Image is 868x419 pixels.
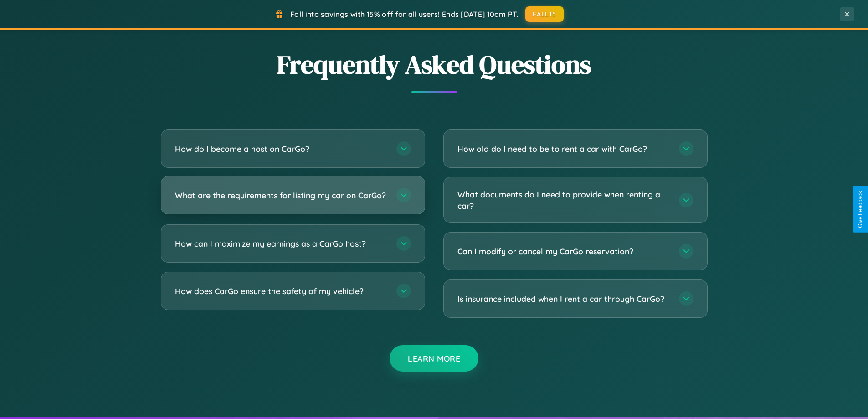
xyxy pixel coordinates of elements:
[457,246,670,257] h3: Can I modify or cancel my CarGo reservation?
[457,189,670,211] h3: What documents do I need to provide when renting a car?
[175,190,387,201] h3: What are the requirements for listing my car on CarGo?
[457,143,670,155] h3: How old do I need to be to rent a car with CarGo?
[175,285,387,297] h3: How does CarGo ensure the safety of my vehicle?
[175,143,387,155] h3: How do I become a host on CarGo?
[525,6,564,22] button: FALL15
[290,10,519,19] span: Fall into savings with 15% off for all users! Ends [DATE] 10am PT.
[390,345,478,372] button: Learn More
[175,238,387,249] h3: How can I maximize my earnings as a CarGo host?
[457,293,670,305] h3: Is insurance included when I rent a car through CarGo?
[857,191,863,228] div: Give Feedback
[161,47,708,82] h2: Frequently Asked Questions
